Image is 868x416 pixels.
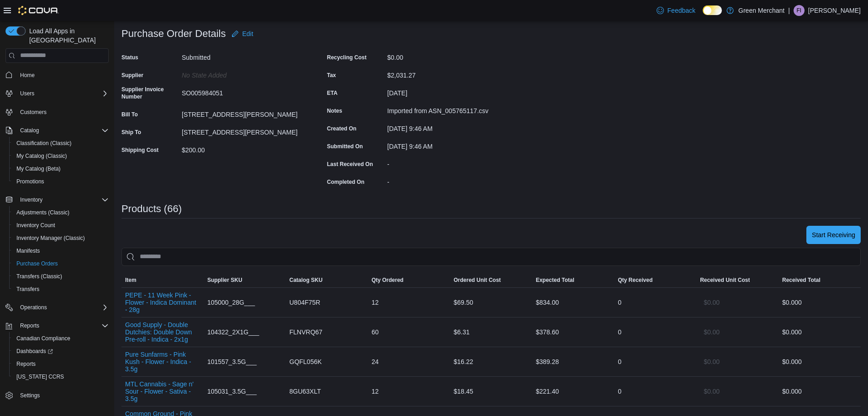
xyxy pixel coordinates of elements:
span: Classification (Classic) [16,140,72,147]
span: 8GU63XLT [289,386,321,397]
span: Reports [20,322,39,329]
button: PEPE - 11 Week Pink - Flower - Indica Dominant - 28g [125,291,200,313]
h3: Purchase Order Details [121,28,226,39]
button: My Catalog (Beta) [9,162,112,175]
span: Home [16,69,109,81]
span: Washington CCRS [13,371,109,382]
button: Good Supply - Double Dutchies: Double Down Pre-roll - Indica - 2x1g [125,321,200,343]
span: Transfers [16,286,39,293]
button: My Catalog (Classic) [9,150,112,162]
span: Manifests [16,247,40,255]
span: Dashboards [13,346,109,357]
span: Dashboards [16,348,53,355]
label: Shipping Cost [121,146,158,154]
label: Supplier [121,72,143,79]
button: Reports [16,320,43,331]
span: Users [16,88,109,99]
button: Transfers [9,283,112,296]
a: Settings [16,390,43,401]
span: Qty Ordered [372,276,404,284]
button: MTL Cannabis - Sage n' Sour - Flower - Sativa - 3.5g [125,380,200,402]
label: Submitted On [327,143,363,150]
button: Edit [228,25,257,43]
button: Supplier SKU [204,273,286,287]
span: Customers [20,109,47,116]
button: Pure Sunfarms - Pink Kush - Flower - Indica - 3.5g [125,351,200,373]
button: Inventory Count [9,219,112,232]
span: Inventory Manager (Classic) [16,234,85,242]
button: Adjustments (Classic) [9,206,112,219]
span: My Catalog (Beta) [13,163,109,174]
span: Manifests [13,245,109,256]
button: $0.00 [700,382,723,400]
button: Home [2,68,112,82]
button: Inventory [2,193,112,206]
span: $0.00 [704,298,720,307]
button: Catalog [16,125,42,136]
div: $2,031.27 [387,68,510,79]
div: No State added [182,68,304,79]
div: $0.00 [387,50,510,61]
div: SO005984051 [182,86,304,97]
a: Promotions [13,176,48,187]
label: Created On [327,125,357,132]
button: Operations [2,301,112,314]
p: [PERSON_NAME] [808,5,861,16]
a: Manifests [13,245,43,256]
button: Catalog SKU [286,273,368,287]
span: My Catalog (Beta) [16,165,61,172]
p: Green Merchant [738,5,784,16]
span: Edit [242,29,253,38]
div: 0 [614,353,696,371]
span: [US_STATE] CCRS [16,373,64,380]
button: Settings [2,389,112,402]
button: Transfers (Classic) [9,270,112,283]
span: Reports [16,320,109,331]
span: Transfers (Classic) [13,271,109,282]
a: Dashboards [13,346,57,357]
label: Bill To [121,111,138,118]
div: 60 [368,323,450,341]
label: Notes [327,107,342,114]
span: Purchase Orders [16,260,58,267]
span: Inventory [20,196,42,203]
span: 105000_28G___ [207,297,255,308]
label: ETA [327,89,337,97]
label: Recycling Cost [327,54,367,61]
button: Reports [9,358,112,370]
div: $0.00 0 [782,297,857,308]
div: Faiyaz Ismail [794,5,805,16]
a: Transfers (Classic) [13,271,66,282]
span: Dark Mode [703,15,703,16]
span: Transfers (Classic) [16,273,62,280]
a: Canadian Compliance [13,333,74,344]
label: Ship To [121,129,141,136]
button: $0.00 [700,293,723,312]
span: 104322_2X1G___ [207,327,259,338]
div: $200.00 [182,143,304,154]
div: $834.00 [532,293,614,312]
button: $0.00 [700,353,723,371]
span: Adjustments (Classic) [13,207,109,218]
a: Feedback [653,1,699,20]
a: [US_STATE] CCRS [13,371,68,382]
div: $18.45 [450,382,532,400]
span: Received Total [782,276,821,284]
span: Feedback [668,6,695,15]
button: Users [2,87,112,100]
div: Imported from ASN_005765117.csv [387,104,510,114]
div: $0.00 0 [782,327,857,338]
button: Item [121,273,204,287]
div: 12 [368,382,450,400]
label: Tax [327,72,336,79]
span: Adjustments (Classic) [16,209,69,216]
span: Promotions [16,178,44,185]
label: Supplier Invoice Number [121,86,178,100]
label: Last Received On [327,161,373,168]
label: Completed On [327,178,364,186]
a: Customers [16,107,50,118]
span: Settings [20,392,40,399]
button: Qty Received [614,273,696,287]
span: FLNVRQ67 [289,327,322,338]
button: Reports [2,319,112,332]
